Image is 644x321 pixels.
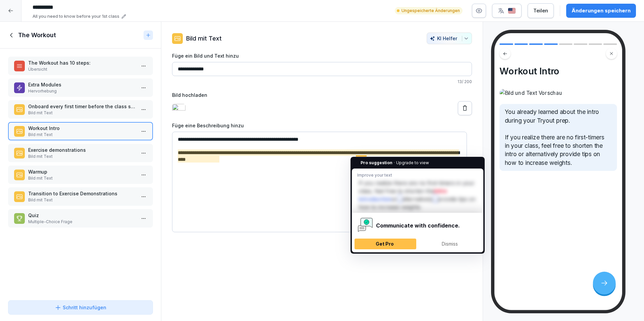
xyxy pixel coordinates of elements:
[8,100,153,119] div: Onboard every first timer before the class startsBild mit Text
[499,66,617,77] h4: Workout Intro
[28,110,136,116] p: Bild mit Text
[8,187,153,206] div: Transition to Exercise DemonstrationsBild mit Text
[430,36,469,41] div: KI Helfer
[186,34,222,43] p: Bild mit Text
[172,91,472,99] label: Bild hochladen
[172,122,472,129] label: Füge eine Beschreibung hinzu
[499,89,617,97] img: Bild und Text Vorschau
[28,153,136,159] p: Bild mit Text
[172,104,185,113] img: 3de2af68-00cf-4cb7-b9ec-19c32a7db101
[533,7,548,14] div: Teilen
[505,108,612,167] p: You already learned about the intro during your Tryout prep. If you realize there are no first-ti...
[508,8,516,14] img: us.svg
[28,212,136,219] p: Quiz
[8,78,153,97] div: Extra ModulesHervorhebung
[28,103,136,110] p: Onboard every first timer before the class starts
[28,175,136,181] p: Bild mit Text
[572,7,631,14] div: Änderungen speichern
[8,209,153,228] div: QuizMultiple-Choice Frage
[528,3,554,18] button: Teilen
[55,304,106,311] div: Schritt hinzufügen
[28,132,136,138] p: Bild mit Text
[33,13,119,20] p: All you need to know before your 1st class
[8,166,153,184] div: WarmupBild mit Text
[8,122,153,140] div: Workout IntroBild mit Text
[28,81,136,88] p: Extra Modules
[8,57,153,75] div: The Workout has 10 steps:Übersicht
[172,52,472,59] label: Füge ein Bild und Text hinzu
[28,219,136,225] p: Multiple-Choice Frage
[18,31,56,39] h1: The Workout
[172,132,467,232] textarea: To enrich screen reader interactions, please activate Accessibility in Grammarly extension settings
[28,66,136,72] p: Übersicht
[28,197,136,203] p: Bild mit Text
[172,79,472,85] p: 13 / 200
[28,88,136,94] p: Hervorhebung
[28,125,136,132] p: Workout Intro
[401,8,460,14] p: Ungespeicherte Änderungen
[28,146,136,153] p: Exercise demonstrations
[566,4,636,18] button: Änderungen speichern
[8,144,153,162] div: Exercise demonstrationsBild mit Text
[8,300,153,315] button: Schritt hinzufügen
[28,59,136,66] p: The Workout has 10 steps:
[427,33,472,44] button: KI Helfer
[28,190,136,197] p: Transition to Exercise Demonstrations
[28,168,136,175] p: Warmup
